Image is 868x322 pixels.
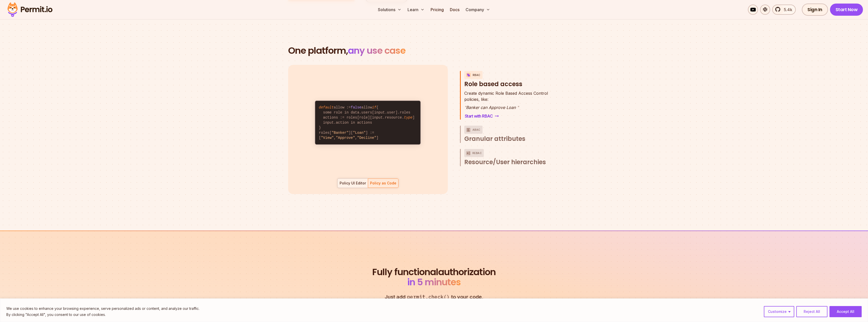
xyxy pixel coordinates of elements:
[464,5,492,15] button: Company
[472,149,482,157] p: ReBAC
[464,126,559,143] button: ABACGranular attributes
[464,90,548,96] span: Create dynamic Role Based Access Control
[407,276,461,289] span: in 5 minutes
[371,267,497,287] h2: authorization
[405,5,427,15] button: Learn
[517,105,519,110] span: "
[772,5,796,15] a: 5.4k
[376,5,403,15] button: Solutions
[464,112,500,120] a: Start with RBAC
[315,101,420,144] code: allow := allow { some role in data.users[input.user].roles actions := roles[role][input.resource....
[464,105,466,110] span: "
[6,306,199,312] p: We use cookies to enhance your browsing experience, serve personalized ads or content, and analyz...
[357,136,376,140] span: "Decline"
[464,90,548,102] p: policies, like:
[353,131,365,135] span: "Loan"
[5,1,55,18] img: Permit logo
[348,44,405,57] span: any use case
[372,105,376,109] span: if
[405,293,451,301] span: permit.check()
[448,5,461,15] a: Docs
[472,126,481,134] p: ABAC
[336,136,355,140] span: "Approve"
[464,158,546,166] span: Resource/User hierarchies
[340,181,366,186] div: Policy UI Editor
[464,90,559,120] div: RBACRole based access
[464,135,525,143] span: Granular attributes
[321,136,334,140] span: "View"
[6,312,199,318] p: By clicking "Accept All", you consent to our use of cookies.
[319,105,334,109] span: default
[830,4,863,16] a: Start Now
[464,104,548,110] p: Banker can Approve Loan
[802,4,828,16] a: Sign In
[372,267,438,277] span: Fully functional
[351,105,361,109] span: false
[464,149,559,166] button: ReBACResource/User hierarchies
[781,7,792,13] span: 5.4k
[337,178,368,188] button: Policy UI Editor
[764,306,794,317] button: Customize
[404,116,413,120] span: type
[288,46,580,56] h2: One platform,
[829,306,862,317] button: Accept All
[796,306,827,317] button: Reject All
[379,293,489,308] p: Just add to your code, middleware, mesh, or API gateway.
[331,131,348,135] span: "Banker"
[429,5,446,15] a: Pricing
